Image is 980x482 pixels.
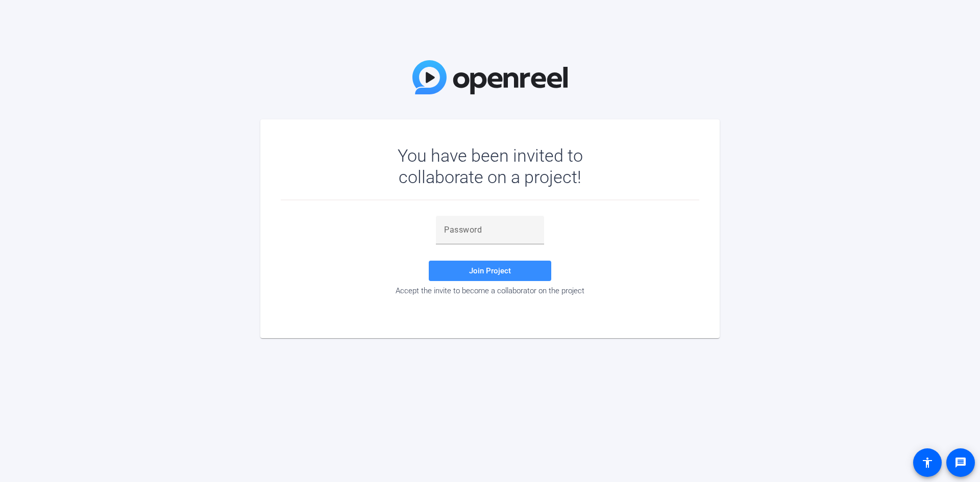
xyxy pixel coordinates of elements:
[469,266,511,275] span: Join Project
[281,286,699,295] div: Accept the invite to become a collaborator on the project
[429,261,551,281] button: Join Project
[444,224,536,236] input: Password
[954,456,967,469] mat-icon: message
[368,145,612,188] div: You have been invited to collaborate on a project!
[921,456,934,469] mat-icon: accessibility
[412,60,568,94] img: OpenReel Logo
